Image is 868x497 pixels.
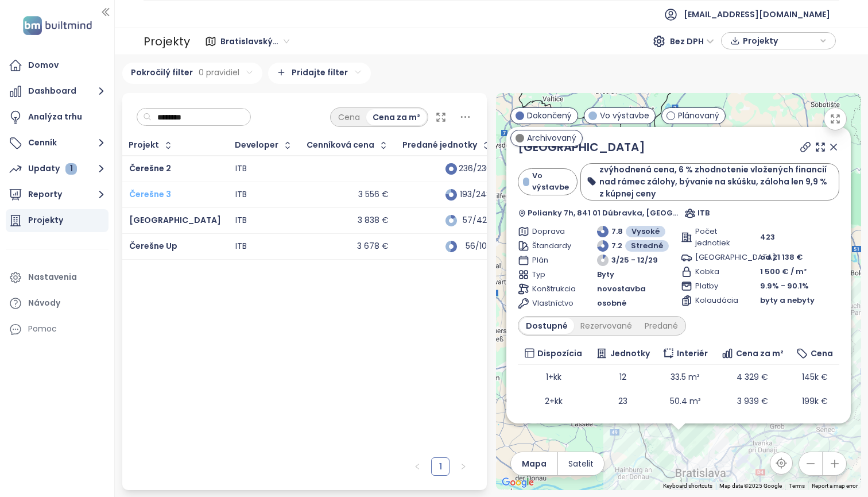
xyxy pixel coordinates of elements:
[6,54,108,77] a: Domov
[743,32,817,49] span: Projekty
[6,318,108,341] div: Pomoc
[518,365,589,389] td: 1+kk
[122,63,262,84] div: Pokročilý filter
[589,389,656,413] td: 23
[129,141,159,149] div: Projekt
[574,318,638,334] div: Rezervované
[631,226,660,237] span: Vysoké
[638,318,684,334] div: Predané
[408,457,427,476] button: left
[454,457,472,476] li: Nasledujúca strana
[528,207,679,219] span: Polianky 7h, 841 01 Dúbravka, [GEOGRAPHIC_DATA]
[235,141,278,149] div: Developer
[402,141,477,149] span: Predané jednotky
[129,163,171,174] a: Čerešne 2
[499,475,537,490] a: Open this area in Google Maps (opens a new window)
[6,106,108,129] a: Analýza trhu
[414,463,421,470] span: left
[431,457,449,476] li: 1
[408,457,427,476] li: Predchádzajúca strana
[129,188,171,200] a: Čerešne 3
[589,365,656,389] td: 12
[357,241,389,252] div: 3 678 €
[532,240,572,252] span: Štandardy
[610,347,650,360] span: Jednotky
[611,240,622,252] span: 7.2
[695,266,735,278] span: Kobka
[6,80,108,103] button: Dashboard
[760,252,803,263] span: od 21 138 €
[532,283,572,295] span: Konštrukcia
[463,191,491,198] div: 193/248
[28,110,82,124] div: Analýza trhu
[611,255,658,266] span: 3/25 - 12/29
[760,295,815,306] span: byty a nebyty
[532,170,571,193] span: Vo výstavbe
[28,213,63,228] div: Projekty
[235,241,247,252] div: ITB
[28,296,60,310] div: Návody
[631,240,663,252] span: Stredné
[460,463,467,470] span: right
[235,190,247,200] div: ITB
[670,33,714,50] span: Bez DPH
[28,322,57,336] div: Pomoc
[802,371,828,383] span: 145k €
[6,209,108,232] a: Projekty
[527,109,572,122] span: Dokončený
[235,215,247,226] div: ITB
[307,141,374,149] div: Cenníková cena
[499,475,537,490] img: Google
[463,217,491,224] div: 57/423
[6,292,108,315] a: Návody
[532,269,572,280] span: Typ
[684,1,830,28] span: [EMAIL_ADDRESS][DOMAIN_NAME]
[6,157,108,180] button: Updaty 1
[678,109,719,122] span: Plánovaný
[463,242,491,250] div: 56/105
[6,183,108,206] button: Reporty
[760,280,809,291] span: 9.9% - 90.1%
[600,109,649,122] span: Vo výstavbe
[28,58,59,72] div: Domov
[760,232,775,243] span: 423
[719,483,782,489] span: Map data ©2025 Google
[695,226,735,249] span: Počet jednotiek
[789,483,805,489] a: Terms (opens in new tab)
[358,215,389,226] div: 3 838 €
[129,240,177,252] a: Čerešne Up
[6,132,108,155] button: Cenník
[20,14,95,37] img: logo
[532,298,572,309] span: Vlastníctvo
[695,252,735,263] span: [GEOGRAPHIC_DATA]
[432,458,449,475] a: 1
[518,389,589,413] td: 2+kk
[511,452,557,475] button: Mapa
[735,347,783,360] span: Cena za m²
[697,207,709,219] span: ITB
[454,457,472,476] button: right
[597,298,626,309] span: osobné
[558,452,604,475] button: Satelit
[532,255,572,266] span: Plán
[6,266,108,289] a: Nastavenia
[537,347,582,360] span: Dispozícia
[737,371,768,383] span: 4 329 €
[812,483,858,489] a: Report a map error
[695,280,735,292] span: Platby
[366,109,427,125] div: Cena za m²
[235,164,247,174] div: ITB
[129,214,221,226] span: [GEOGRAPHIC_DATA]
[28,270,77,284] div: Nastavenia
[656,365,714,389] td: 33.5 m²
[28,161,77,176] div: Updaty
[611,226,623,237] span: 7.8
[677,347,708,360] span: Interiér
[144,30,190,53] div: Projekty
